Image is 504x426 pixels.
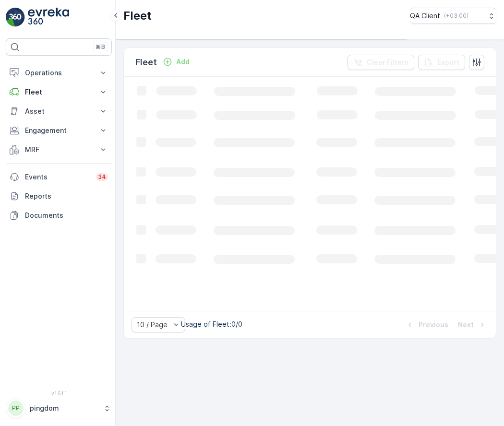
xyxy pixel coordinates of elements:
[6,398,112,418] button: PPpingdom
[28,8,69,27] img: logo_light-DOdMpM7g.png
[410,11,440,21] p: QA Client
[6,8,25,27] img: logo
[25,191,108,201] p: Reports
[25,211,108,220] p: Documents
[98,173,106,181] p: 34
[6,102,112,121] button: Asset
[181,319,242,329] p: Usage of Fleet : 0/0
[25,126,93,135] p: Engagement
[444,12,468,20] p: ( +03:00 )
[96,43,105,51] p: ⌘B
[6,187,112,206] a: Reports
[410,8,496,24] button: QA Client(+03:00)
[404,319,449,331] button: Previous
[348,55,414,70] button: Clear Filters
[30,403,98,413] p: pingdom
[25,106,93,116] p: Asset
[25,145,93,154] p: MRF
[6,140,112,159] button: MRF
[123,8,152,24] p: Fleet
[419,320,448,330] p: Previous
[25,87,93,97] p: Fleet
[25,172,90,182] p: Events
[6,206,112,225] a: Documents
[8,401,24,416] div: PP
[135,56,157,69] p: Fleet
[457,319,488,331] button: Next
[159,56,193,68] button: Add
[6,390,112,396] span: v 1.51.1
[25,68,93,78] p: Operations
[367,58,408,67] p: Clear Filters
[6,167,112,187] a: Events34
[6,83,112,102] button: Fleet
[6,63,112,83] button: Operations
[437,58,459,67] p: Export
[176,57,190,67] p: Add
[458,320,474,330] p: Next
[418,55,465,70] button: Export
[6,121,112,140] button: Engagement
